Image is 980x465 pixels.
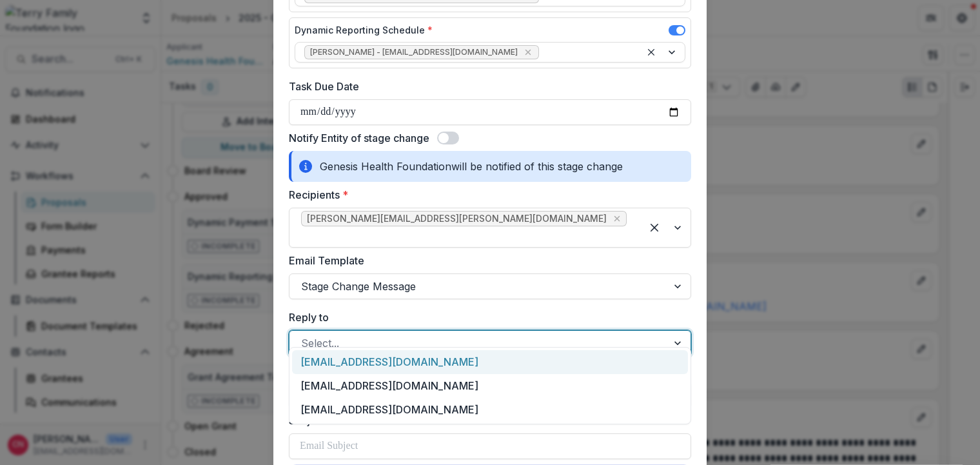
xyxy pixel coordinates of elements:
[289,310,683,325] label: Reply to
[295,23,433,37] label: Dynamic Reporting Schedule
[522,46,534,59] div: Remove Carol Nieves - cnieves@theterryfoundation.org
[289,151,691,182] div: Genesis Health Foundation will be notified of this stage change
[292,398,688,422] div: [EMAIL_ADDRESS][DOMAIN_NAME]
[292,350,688,374] div: [EMAIL_ADDRESS][DOMAIN_NAME]
[289,130,429,146] label: Notify Entity of stage change
[289,253,683,268] label: Email Template
[644,217,665,238] div: Clear selected options
[289,79,683,94] label: Task Due Date
[289,187,683,203] label: Recipients
[292,374,688,398] div: [EMAIL_ADDRESS][DOMAIN_NAME]
[307,213,607,224] span: [PERSON_NAME][EMAIL_ADDRESS][PERSON_NAME][DOMAIN_NAME]
[611,212,623,225] div: Remove ann.broudy@brooksrehab.org
[310,48,518,57] span: [PERSON_NAME] - [EMAIL_ADDRESS][DOMAIN_NAME]
[643,45,659,60] div: Clear selected options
